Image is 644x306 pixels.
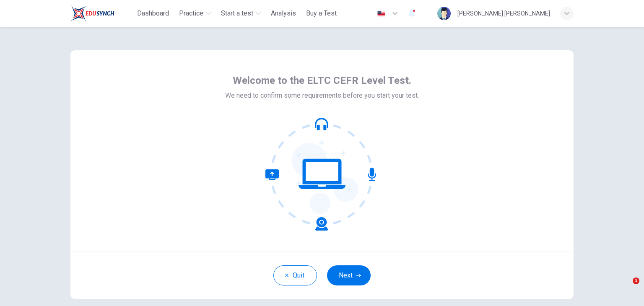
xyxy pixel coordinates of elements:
[327,265,371,285] button: Next
[271,8,296,18] span: Analysis
[437,7,451,20] img: Profile picture
[137,8,169,18] span: Dashboard
[273,265,317,285] button: Quit
[221,8,253,18] span: Start a test
[376,10,387,17] img: en
[633,277,639,284] span: 1
[615,277,636,298] iframe: Intercom live chat
[70,5,114,22] img: ELTC logo
[179,8,203,18] span: Practice
[233,74,411,87] span: Welcome to the ELTC CEFR Level Test.
[70,5,134,22] a: ELTC logo
[218,6,264,21] button: Start a test
[134,6,172,21] button: Dashboard
[457,8,550,18] div: [PERSON_NAME] [PERSON_NAME]
[176,6,214,21] button: Practice
[267,6,299,21] button: Analysis
[303,6,340,21] button: Buy a Test
[306,8,337,18] span: Buy a Test
[225,91,419,101] span: We need to confirm some requirements before you start your test.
